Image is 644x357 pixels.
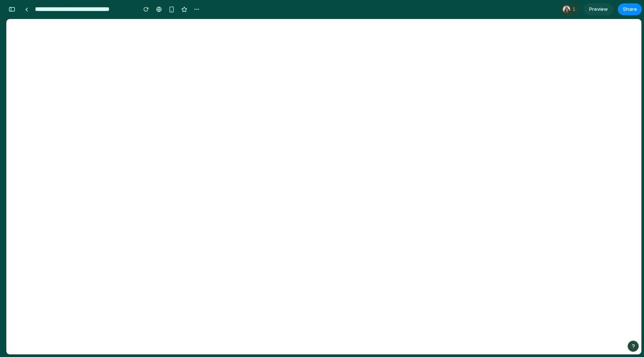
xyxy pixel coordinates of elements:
[584,3,613,15] a: Preview
[6,19,641,354] iframe: To enrich screen reader interactions, please activate Accessibility in Grammarly extension settings
[623,6,637,13] span: Share
[618,3,642,15] button: Share
[572,6,578,13] span: 1
[589,6,608,13] span: Preview
[561,3,579,15] div: 1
